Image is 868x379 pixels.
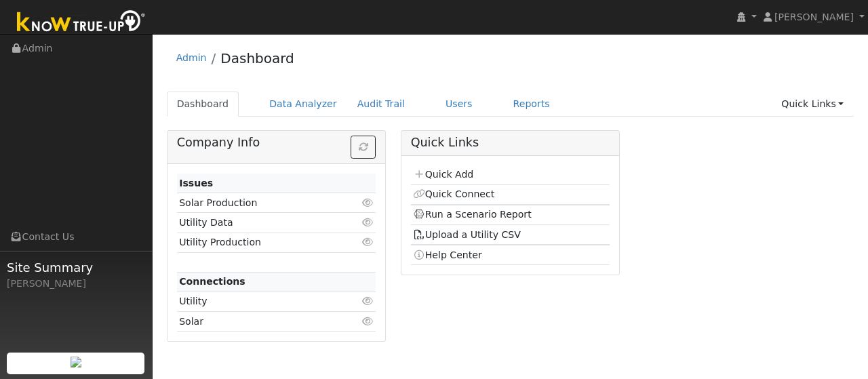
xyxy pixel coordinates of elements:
h5: Company Info [177,136,376,150]
i: Click to view [361,317,374,326]
td: Solar Production [177,193,344,213]
img: Know True-Up [10,7,153,38]
a: Reports [503,92,560,117]
i: Click to view [361,198,374,207]
a: Quick Connect [413,188,494,199]
i: Click to view [361,218,374,227]
a: Run a Scenario Report [413,209,532,220]
span: [PERSON_NAME] [774,12,854,22]
a: Upload a Utility CSV [413,229,521,240]
a: Users [435,92,483,117]
a: Audit Trail [347,92,415,117]
a: Data Analyzer [259,92,347,117]
a: Quick Links [771,92,854,117]
div: [PERSON_NAME] [7,277,145,291]
strong: Issues [179,178,213,188]
a: Admin [176,52,207,63]
a: Dashboard [167,92,239,117]
a: Dashboard [220,50,294,66]
a: Help Center [413,250,482,260]
img: retrieve [71,357,81,367]
i: Click to view [361,237,374,247]
i: Click to view [361,296,374,306]
h5: Quick Links [411,136,610,150]
td: Utility Data [177,213,344,233]
span: Site Summary [7,258,145,277]
td: Utility [177,292,344,311]
strong: Connections [179,276,245,287]
a: Quick Add [413,169,473,180]
td: Utility Production [177,233,344,252]
td: Solar [177,312,344,332]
